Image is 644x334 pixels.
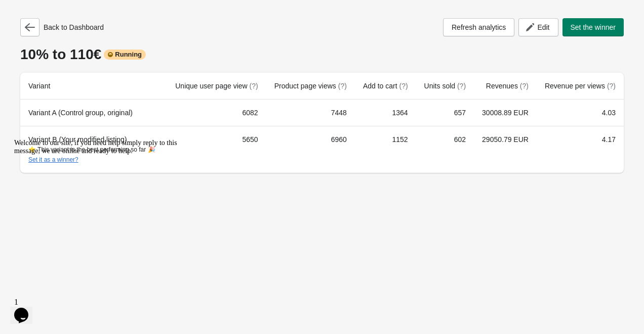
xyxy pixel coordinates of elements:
span: Unique user page view [175,82,258,90]
div: Running [104,50,146,60]
div: Back to Dashboard [20,18,104,36]
span: (?) [457,82,466,90]
span: Set the winner [571,23,616,31]
span: Revenue per views [545,82,616,90]
td: 6960 [266,126,355,173]
td: 29050.79 EUR [474,126,537,173]
span: Revenues [486,82,529,90]
span: Edit [537,23,549,31]
td: 4.03 [537,100,624,126]
td: 602 [416,126,474,173]
div: Variant A (Control group, original) [28,108,159,118]
td: 6082 [167,100,266,126]
td: 1152 [355,126,416,173]
span: (?) [607,82,616,90]
iframe: chat widget [10,135,192,289]
span: Units sold [424,82,466,90]
button: Edit [518,18,558,36]
td: 657 [416,100,474,126]
th: Variant [20,73,167,100]
td: 5650 [167,126,266,173]
button: Set the winner [562,18,624,36]
td: 4.17 [537,126,624,173]
span: Product page views [274,82,347,90]
span: (?) [250,82,258,90]
button: Refresh analytics [443,18,514,36]
td: 1364 [355,100,416,126]
span: (?) [338,82,347,90]
span: Add to cart [363,82,408,90]
span: Refresh analytics [452,23,506,31]
iframe: chat widget [10,294,43,324]
div: Welcome to our site, if you need help simply reply to this message, we are online and ready to help. [4,4,186,20]
span: (?) [520,82,529,90]
div: 10% to 110€ [20,46,624,63]
div: Variant B (Your modified listing) [28,134,159,165]
span: (?) [399,82,408,90]
span: Welcome to our site, if you need help simply reply to this message, we are online and ready to help. [4,4,167,20]
td: 7448 [266,100,355,126]
td: 30008.89 EUR [474,100,537,126]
